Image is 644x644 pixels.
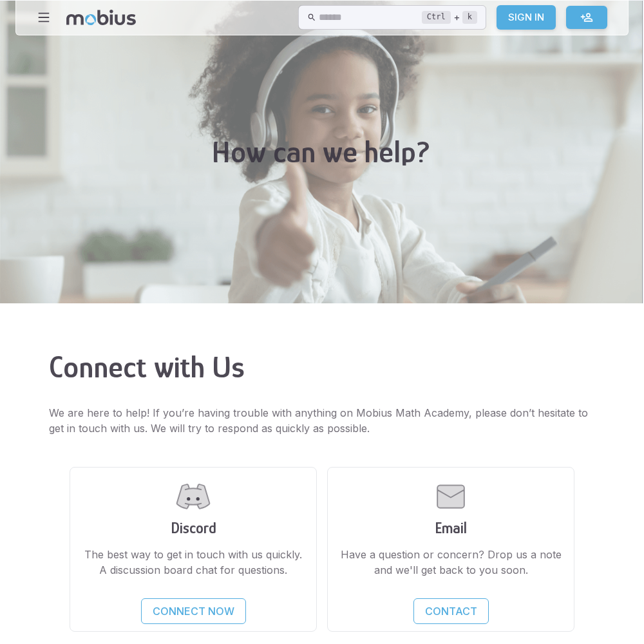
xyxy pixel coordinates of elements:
[497,5,556,30] a: Sign In
[422,11,451,24] kbd: Ctrl
[153,603,234,619] p: Connect Now
[422,10,477,25] div: +
[413,598,489,624] a: Contact
[338,547,563,578] p: Have a question or concern? Drop us a note and we'll get back to you soon.
[425,603,477,619] p: Contact
[49,350,595,384] h2: Connect with Us
[80,547,306,578] p: The best way to get in touch with us quickly. A discussion board chat for questions.
[80,519,306,536] h3: Discord
[338,519,563,536] h3: Email
[49,405,595,436] p: We are here to help! If you’re having trouble with anything on Mobius Math Academy, please don’t ...
[141,598,246,624] a: Connect Now
[462,11,477,24] kbd: k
